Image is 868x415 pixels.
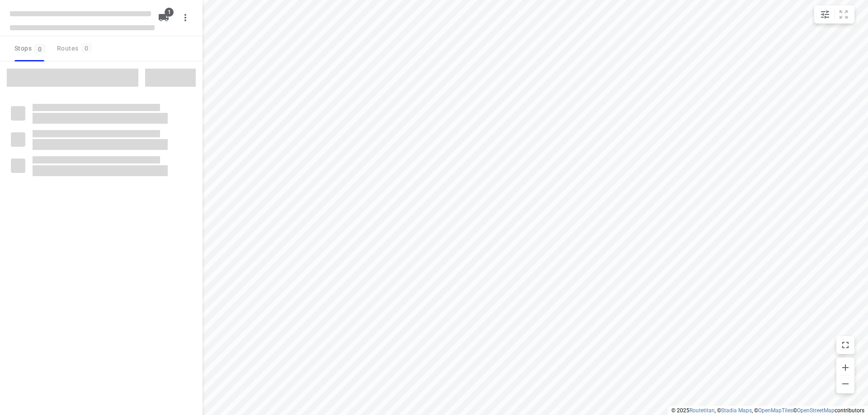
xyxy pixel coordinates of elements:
[671,407,864,414] li: © 2025 , © , © © contributors
[689,407,715,414] a: Routetitan
[797,407,835,414] a: OpenStreetMap
[721,407,752,414] a: Stadia Maps
[758,407,793,414] a: OpenMapTiles
[816,5,834,23] button: Map settings
[814,5,854,23] div: small contained button group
